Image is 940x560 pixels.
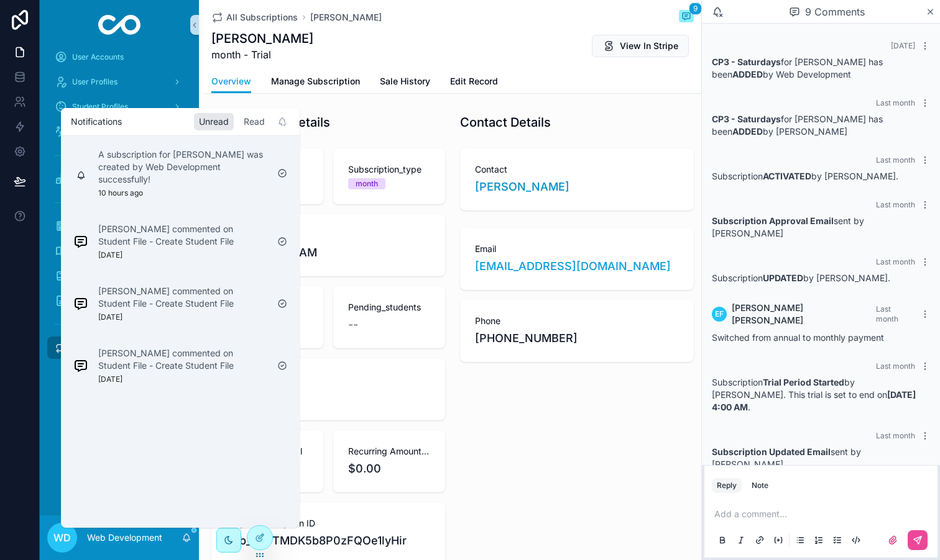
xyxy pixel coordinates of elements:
p: [DATE] [98,374,122,384]
span: Overview [211,75,251,88]
a: Edit Record [450,70,498,95]
div: Note [752,481,768,490]
span: Subscription by [PERSON_NAME]. [712,171,898,181]
span: 9 Comments [805,4,865,19]
div: Read [239,113,270,130]
span: View In Stripe [620,40,678,52]
span: [PHONE_NUMBER] [475,330,679,347]
span: Last month [876,257,915,266]
span: EF [715,309,724,319]
span: [PERSON_NAME] [PERSON_NAME] [732,302,876,327]
span: for [PERSON_NAME] has been by Web Development [712,56,883,79]
p: Web Development [87,531,162,544]
img: Notification icon [73,296,88,311]
a: Student Profiles [47,96,191,118]
div: month [356,178,378,189]
span: Email [475,243,679,255]
a: [PERSON_NAME] [310,11,382,24]
span: $0.00 [348,460,430,477]
strong: ADDED [732,69,763,79]
p: A subscription for [PERSON_NAME] was created by Web Development successfully! [98,148,267,186]
strong: ACTIVATED [763,171,811,181]
a: Caregiver Connections [47,120,191,143]
span: -- [348,316,358,333]
span: sub_1Rt9TMDK5b8P0zFQOe1lyHir [226,532,430,549]
span: 9 [689,2,702,15]
p: [DATE] [98,250,122,260]
span: All Subscriptions [226,11,298,24]
span: Pending_students [348,301,430,314]
a: Overview [211,70,251,94]
p: [DATE] [98,312,122,322]
span: Manage Subscription [271,75,360,88]
a: [PERSON_NAME] [475,178,569,196]
span: Subscription by [PERSON_NAME]. [712,273,890,283]
button: 9 [679,10,694,25]
h1: Contact Details [460,114,551,131]
strong: Subscription Updated Email [712,446,831,457]
span: Stripe Subscription ID [226,517,430,530]
a: User Accounts [47,46,191,68]
img: App logo [98,15,141,35]
p: [PERSON_NAME] commented on Student File - Create Student File [98,223,267,248]
span: [DATE] 12:00 AM [226,244,430,261]
span: Last month [876,304,898,323]
span: WD [53,530,71,545]
span: Edit Record [450,75,498,88]
span: Last month [876,155,915,165]
span: Last month [876,361,915,371]
span: Subscription_type [348,163,430,176]
p: 10 hours ago [98,188,143,198]
span: Recurring Amount Discount [348,445,430,458]
button: Note [747,478,773,493]
h1: [PERSON_NAME] [211,30,313,47]
a: [EMAIL_ADDRESS][DOMAIN_NAME] [475,258,671,275]
a: Form Submissions0 [47,168,191,190]
a: Sessions [47,264,191,287]
strong: UPDATED [763,273,803,283]
span: User Accounts [72,52,124,62]
p: [PERSON_NAME] commented on Student File - Create Student File [98,347,267,372]
span: Contact [475,163,679,176]
h1: Notifications [71,115,122,128]
span: for [PERSON_NAME] has been by [PERSON_NAME] [712,114,883,137]
button: View In Stripe [592,35,689,57]
a: Programs [47,215,191,237]
span: Switched from annual to monthly payment [712,332,884,343]
span: Last month [876,98,915,107]
span: Subscription by [PERSON_NAME]. This trial is set to end on . [712,377,916,412]
span: sent by [PERSON_NAME] [712,215,864,238]
span: User Profiles [72,77,118,87]
span: month - Trial [211,47,313,62]
span: Sale History [380,75,430,88]
img: Notification icon [73,234,88,249]
strong: CP3 - Saturdays [712,56,781,67]
a: User Profiles [47,71,191,93]
strong: ADDED [732,126,763,137]
strong: CP3 - Saturdays [712,114,781,124]
a: Manage Subscription [271,70,360,95]
button: Reply [712,478,742,493]
a: Workshops [47,240,191,262]
p: [PERSON_NAME] commented on Student File - Create Student File [98,285,267,310]
span: Phone [475,315,679,327]
span: Free_trial_end [226,229,430,242]
strong: Trial Period Started [763,377,844,387]
span: Recurring Total [226,373,430,386]
a: Student Files [47,289,191,312]
span: Last month [876,431,915,440]
span: sent by [PERSON_NAME]. [712,446,861,469]
a: All Subscriptions [211,11,298,24]
div: Unread [194,113,234,130]
div: scrollable content [40,50,199,515]
a: Sale History [380,70,430,95]
span: Last month [876,200,915,209]
strong: Subscription Approval Email [712,215,834,226]
a: All Subscriptions [47,336,191,359]
span: Student Profiles [72,102,128,112]
span: $0.00 [226,388,430,405]
img: Notification icon [73,358,88,373]
span: [DATE] [891,41,915,50]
